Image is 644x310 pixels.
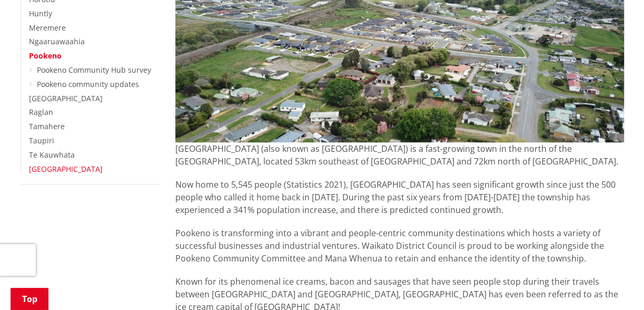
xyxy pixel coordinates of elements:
a: Meremere [29,23,66,33]
a: Raglan [29,107,53,117]
a: Pookeno [29,51,62,61]
p: [GEOGRAPHIC_DATA] (also known as [GEOGRAPHIC_DATA]) is a fast-growing town in the north of the [G... [175,142,624,168]
a: Tamahere [29,121,65,131]
p: Pookeno is transforming into a vibrant and people-centric community destinations which hosts a va... [175,227,624,265]
a: Pookeno community updates [37,79,139,89]
a: Taupiri [29,135,54,146]
a: Ngaaruawaahia [29,36,85,46]
p: Now home to 5,545 people (Statistics 2021), [GEOGRAPHIC_DATA] has seen significant growth since j... [175,178,624,216]
a: Huntly [29,8,52,18]
a: [GEOGRAPHIC_DATA] [29,164,103,174]
iframe: Messenger Launcher [596,266,633,304]
a: Pookeno Community Hub survey [37,65,151,75]
a: Top [11,288,48,310]
a: Te Kauwhata [29,150,75,160]
a: [GEOGRAPHIC_DATA] [29,93,103,103]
